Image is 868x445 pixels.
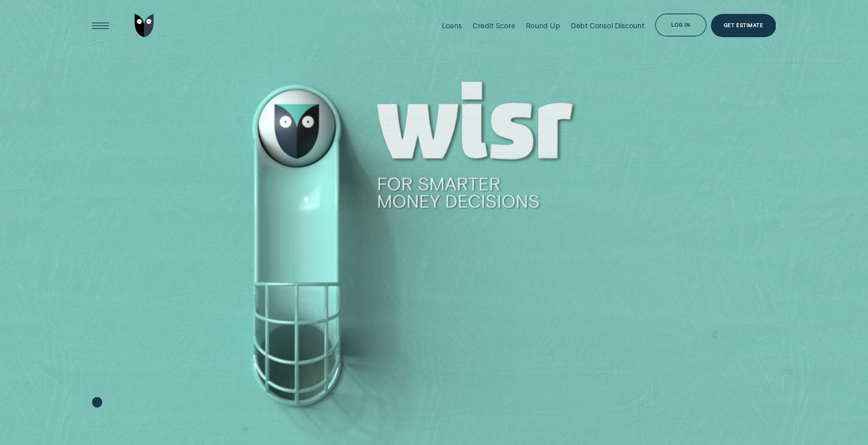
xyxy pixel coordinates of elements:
div: Credit Score [473,21,515,30]
div: Debt Consol Discount [571,21,644,30]
div: Round Up [526,21,560,30]
div: Loans [442,21,462,30]
button: Log in [655,14,707,37]
a: Get Estimate [711,14,776,37]
button: Open Menu [89,14,112,37]
img: Wisr [135,14,154,37]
